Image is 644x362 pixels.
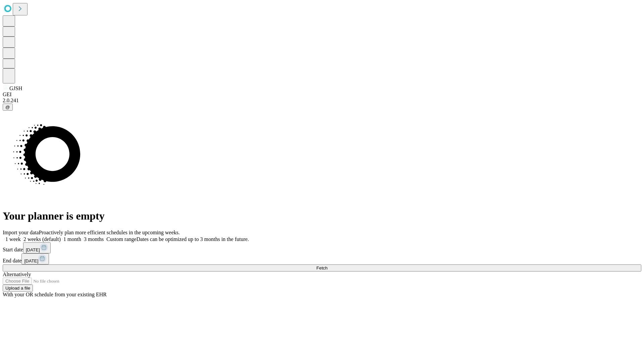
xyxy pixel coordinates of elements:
button: Upload a file [3,285,33,292]
span: [DATE] [24,258,38,263]
span: 1 week [5,236,21,242]
div: 2.0.241 [3,98,641,104]
span: @ [5,105,10,110]
button: [DATE] [21,253,49,264]
span: With your OR schedule from your existing EHR [3,292,107,297]
span: 1 month [63,236,81,242]
span: Dates can be optimized up to 3 months in the future. [137,236,249,242]
span: Fetch [316,265,327,270]
div: GEI [3,92,641,98]
span: 2 weeks (default) [23,236,61,242]
h1: Your planner is empty [3,210,641,222]
span: Proactively plan more efficient schedules in the upcoming weeks. [39,230,180,235]
div: End date [3,253,641,264]
span: [DATE] [26,247,40,252]
button: [DATE] [23,242,51,253]
div: Start date [3,242,641,253]
button: Fetch [3,264,641,271]
span: Custom range [106,236,136,242]
span: Import your data [3,230,39,235]
span: Alternatively [3,271,31,277]
button: @ [3,104,13,111]
span: 3 months [84,236,104,242]
span: GJSH [9,85,22,91]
